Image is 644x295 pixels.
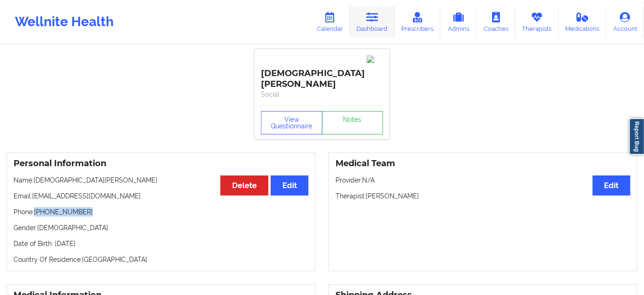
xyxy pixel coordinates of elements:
button: Edit [271,176,308,196]
p: Social [261,90,383,99]
h3: Medical Team [336,158,630,169]
p: Gender: [DEMOGRAPHIC_DATA] [14,223,308,232]
a: Medications [559,7,607,37]
p: Country Of Residence: [GEOGRAPHIC_DATA] [14,255,308,264]
p: Email: [EMAIL_ADDRESS][DOMAIN_NAME] [14,191,308,201]
h3: Personal Information [14,158,308,169]
a: Calendar [310,7,350,37]
button: View Questionnaire [261,111,322,134]
button: Edit [593,176,630,196]
p: Provider: N/A [336,176,630,185]
a: Admins [440,7,477,37]
a: Notes [322,111,384,134]
a: Therapists [515,7,559,37]
div: [DEMOGRAPHIC_DATA][PERSON_NAME] [261,54,383,90]
a: Prescribers [395,7,441,37]
img: Image%2Fplaceholer-image.png [367,56,383,63]
a: Account [606,7,644,37]
a: Coaches [477,7,515,37]
p: Phone: [PHONE_NUMBER] [14,207,308,217]
p: Name: [DEMOGRAPHIC_DATA][PERSON_NAME] [14,176,308,185]
a: Report Bug [629,118,644,155]
p: Date of Birth: [DATE] [14,239,308,248]
button: Delete [220,176,268,196]
p: Therapist: [PERSON_NAME] [336,191,630,201]
a: Dashboard [350,7,395,37]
